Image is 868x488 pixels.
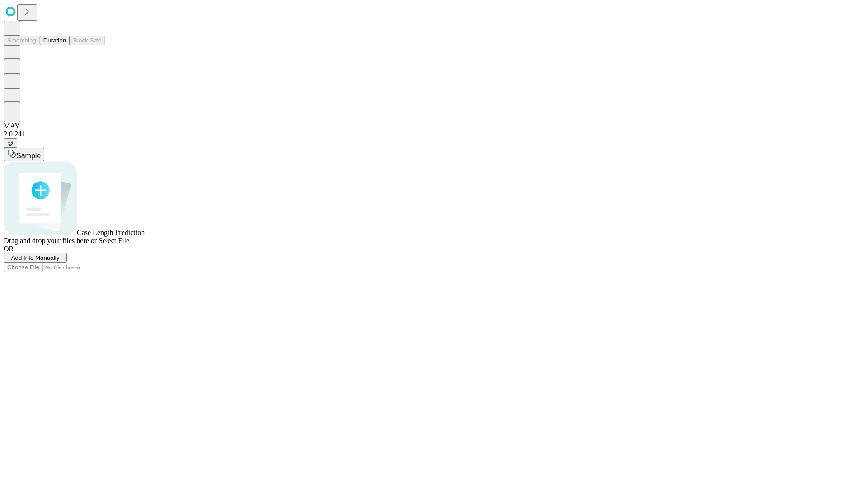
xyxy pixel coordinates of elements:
[4,36,40,45] button: Smoothing
[7,140,14,146] span: @
[70,36,105,45] button: Block Size
[4,130,864,138] div: 2.0.241
[4,138,17,148] button: @
[99,237,129,244] span: Select File
[4,148,44,161] button: Sample
[77,229,145,236] span: Case Length Prediction
[16,152,41,160] span: Sample
[4,122,864,130] div: MAY
[11,254,60,261] span: Add Info Manually
[4,237,97,244] span: Drag and drop your files here or
[4,253,67,263] button: Add Info Manually
[4,245,14,253] span: OR
[40,36,70,45] button: Duration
